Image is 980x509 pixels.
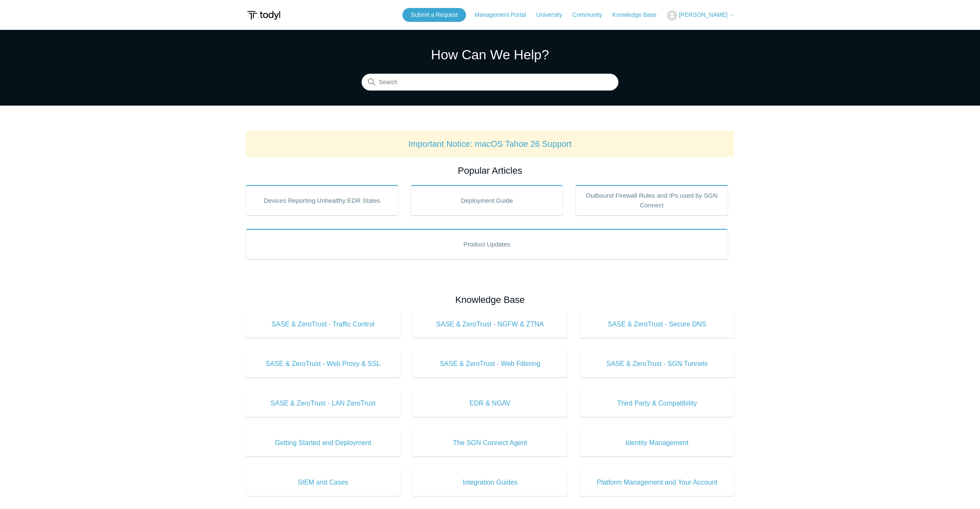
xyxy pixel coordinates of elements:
[402,8,466,22] a: Submit a Request
[258,477,388,488] span: SIEM and Cases
[575,185,728,215] a: Outbound Firewall Rules and IPs used by SGN Connect
[426,477,555,488] span: Integration Guides
[258,398,388,408] span: SASE & ZeroTrust - LAN ZeroTrust
[246,469,400,496] a: SIEM and Cases
[246,8,282,23] img: Todyl Support Center Help Center home page
[258,359,388,369] span: SASE & ZeroTrust - Web Proxy & SSL
[408,139,572,148] a: Important Notice: macOS Tahoe 26 Support
[413,350,567,377] a: SASE & ZeroTrust - Web Filtering
[426,438,555,448] span: The SGN Connect Agent
[580,469,734,496] a: Platform Management and Your Account
[573,11,611,19] a: Community
[246,164,734,178] h2: Popular Articles
[475,11,535,19] a: Management Portal
[246,390,400,417] a: SASE & ZeroTrust - LAN ZeroTrust
[667,10,734,21] button: [PERSON_NAME]
[536,11,570,19] a: University
[413,429,567,456] a: The SGN Connect Agent
[679,11,727,18] span: [PERSON_NAME]
[580,350,734,377] a: SASE & ZeroTrust - SGN Tunnels
[580,429,734,456] a: Identity Management
[580,390,734,417] a: Third Party & Compatibility
[413,469,567,496] a: Integration Guides
[426,319,555,329] span: SASE & ZeroTrust - NGFW & ZTNA
[592,477,722,488] span: Platform Management and Your Account
[426,359,555,369] span: SASE & ZeroTrust - Web Filtering
[426,398,555,408] span: EDR & NGAV
[246,293,734,307] h2: Knowledge Base
[612,11,665,19] a: Knowledge Base
[592,319,722,329] span: SASE & ZeroTrust - Secure DNS
[246,429,400,456] a: Getting Started and Deployment
[592,398,722,408] span: Third Party & Compatibility
[362,74,618,91] input: Search
[592,359,722,369] span: SASE & ZeroTrust - SGN Tunnels
[246,311,400,338] a: SASE & ZeroTrust - Traffic Control
[580,311,734,338] a: SASE & ZeroTrust - Secure DNS
[246,185,398,215] a: Devices Reporting Unhealthy EDR States
[413,311,567,338] a: SASE & ZeroTrust - NGFW & ZTNA
[592,438,722,448] span: Identity Management
[258,438,388,448] span: Getting Started and Deployment
[246,229,728,259] a: Product Updates
[258,319,388,329] span: SASE & ZeroTrust - Traffic Control
[413,390,567,417] a: EDR & NGAV
[246,350,400,377] a: SASE & ZeroTrust - Web Proxy & SSL
[362,45,618,65] h1: How Can We Help?
[411,185,563,215] a: Deployment Guide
